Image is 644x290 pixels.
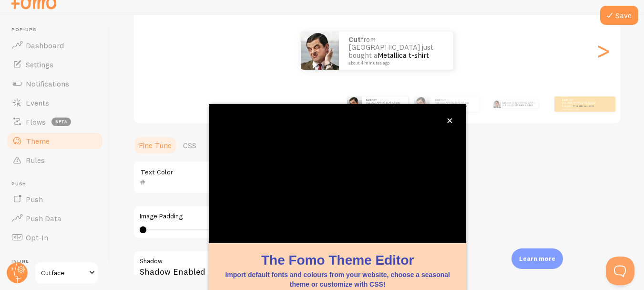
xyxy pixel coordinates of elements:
[11,27,104,33] span: Pop-ups
[447,104,467,108] a: Metallica t-shirt
[348,35,361,44] strong: Cut
[26,214,61,223] span: Push Data
[26,41,64,50] span: Dashboard
[6,228,104,247] a: Opt-In
[11,181,104,187] span: Push
[6,190,104,209] a: Push
[606,257,634,285] iframe: Help Scout Beacon - Open
[220,251,455,269] h1: The Fomo Theme Editor
[502,100,534,108] p: from [GEOGRAPHIC_DATA] just bought a
[562,98,567,102] strong: Cut
[347,97,362,112] img: Fomo
[41,267,86,279] span: Cutface
[445,116,455,126] button: close,
[6,36,104,55] a: Dashboard
[573,104,594,108] a: Metallica t-shirt
[502,101,507,104] strong: Cut
[11,258,104,265] span: Inline
[140,212,412,221] label: Image Padding
[133,136,177,155] a: Fine Tune
[26,98,49,107] span: Events
[6,209,104,228] a: Push Data
[378,51,429,60] a: Metallica t-shirt
[414,97,429,112] img: Fomo
[26,155,45,165] span: Rules
[26,194,43,204] span: Push
[435,98,440,102] strong: Cut
[348,36,444,65] p: from [GEOGRAPHIC_DATA] just bought a
[600,6,638,25] button: Save
[6,150,104,170] a: Rules
[26,233,48,242] span: Opt-In
[26,136,50,146] span: Theme
[366,98,371,102] strong: Cut
[516,104,532,107] a: Metallica t-shirt
[6,55,104,74] a: Settings
[6,74,104,93] a: Notifications
[177,136,202,155] a: CSS
[26,79,69,88] span: Notifications
[519,254,555,263] p: Learn more
[133,250,419,285] div: Shadow Enabled
[366,98,404,110] p: from [GEOGRAPHIC_DATA] just bought a
[435,98,475,110] p: from [GEOGRAPHIC_DATA] just bought a
[493,100,501,108] img: Fomo
[26,60,53,69] span: Settings
[220,270,455,289] p: Import default fonts and colours from your website, choose a seasonal theme or customize with CSS!
[6,131,104,150] a: Theme
[51,118,71,126] span: beta
[6,93,104,112] a: Events
[348,61,441,65] small: about 4 minutes ago
[562,108,599,110] small: about 4 minutes ago
[34,261,99,284] a: Cutface
[26,117,46,127] span: Flows
[6,112,104,131] a: Flows beta
[511,248,563,269] div: Learn more
[435,108,474,110] small: about 4 minutes ago
[562,98,600,110] p: from [GEOGRAPHIC_DATA] just bought a
[301,32,339,70] img: Fomo
[597,16,609,85] div: Next slide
